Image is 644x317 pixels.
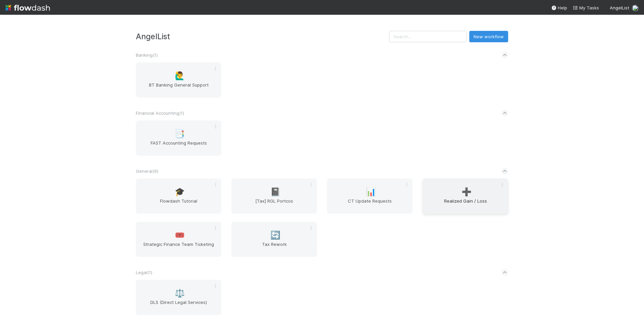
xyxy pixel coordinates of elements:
[366,188,376,196] span: 📊
[231,222,317,257] a: 🔄Tax Rework
[136,32,389,41] h3: AngelList
[270,231,280,240] span: 🔄
[136,178,221,214] a: 🎓Flowdash Tutorial
[139,299,219,312] span: DLS (Direct Legal Services)
[462,188,472,196] span: ➕
[136,280,221,315] a: ⚖️DLS (Direct Legal Services)
[234,198,314,211] span: [Tax] RGL Portcos
[175,289,185,298] span: ⚖️
[270,188,280,196] span: 📓
[330,198,410,211] span: CT Update Requests
[136,110,184,116] span: Financial Accounting ( 1 )
[139,140,219,153] span: FAST Accounting Requests
[136,120,221,156] a: 📑FAST Accounting Requests
[136,222,221,257] a: 🎟️Strategic Finance Team Ticketing
[139,82,219,95] span: BT Banking General Support
[234,241,314,254] span: Tax Rework
[175,231,185,240] span: 🎟️
[551,4,567,11] div: Help
[175,188,185,196] span: 🎓
[425,198,505,211] span: Realized Gain / Loss
[327,178,413,214] a: 📊CT Update Requests
[175,71,185,80] span: 🙋‍♂️
[389,31,467,42] input: Search...
[573,4,599,11] a: My Tasks
[231,178,317,214] a: 📓[Tax] RGL Portcos
[5,2,50,13] img: logo-inverted-e16ddd16eac7371096b0.svg
[610,5,629,10] span: AngelList
[139,198,219,211] span: Flowdash Tutorial
[632,5,639,11] img: avatar_1c2f0edd-858e-4812-ac14-2a8986687c67.png
[136,62,221,98] a: 🙋‍♂️BT Banking General Support
[175,129,185,138] span: 📑
[136,270,152,275] span: Legal ( 1 )
[136,168,158,174] span: General ( 6 )
[423,178,508,214] a: ➕Realized Gain / Loss
[573,5,599,10] span: My Tasks
[469,31,508,42] button: New workflow
[139,241,219,254] span: Strategic Finance Team Ticketing
[136,52,158,58] span: Banking ( 1 )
